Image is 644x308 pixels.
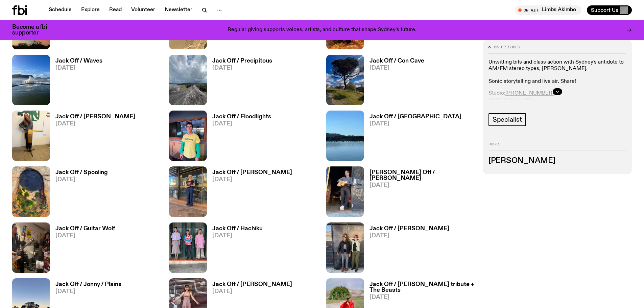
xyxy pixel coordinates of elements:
h3: Jack Off / Waves [55,58,102,64]
span: [DATE] [212,289,292,294]
span: [DATE] [369,294,475,300]
h3: Become a fbi supporter [12,24,55,36]
h3: [PERSON_NAME] [488,157,626,165]
h3: Jack Off / [PERSON_NAME] [212,170,292,175]
span: [DATE] [369,121,461,127]
h3: Jack Off / [PERSON_NAME] tribute + The Beasts [369,282,475,293]
p: Unwitting bits and class action with Sydney's antidote to AM/FM stereo types, [PERSON_NAME]. Soni... [488,59,626,85]
a: Specialist [488,113,526,126]
a: Newsletter [161,5,196,15]
img: Geoffrey O'Connor standing in the doorway to fbi radio, strumming his guitar [326,166,364,217]
h2: Hosts [488,142,626,150]
span: [DATE] [55,121,135,127]
span: [DATE] [212,233,263,239]
a: Jack Off / Spooling[DATE] [50,170,108,217]
h3: Jack Off / Con Cave [369,58,424,64]
span: [DATE] [212,121,271,127]
a: Jack Off / Floodlights[DATE] [207,114,271,161]
a: Jack Off / Guitar Wolf[DATE] [50,226,115,273]
h3: Jack Off / [PERSON_NAME] [369,226,449,232]
h3: Jack Off / [PERSON_NAME] [55,114,135,120]
a: Jack Off / Hachiku[DATE] [207,226,263,273]
a: [PERSON_NAME] Off / [PERSON_NAME][DATE] [364,170,475,217]
img: Carolina Stands smiing behind her Moog Theremin [12,111,50,161]
span: Support Us [591,7,618,13]
span: [DATE] [212,177,292,183]
span: [DATE] [55,289,121,294]
button: On AirLimbs Akimbo [515,5,581,15]
a: Jack Off / Con Cave[DATE] [364,58,424,105]
a: Jack Off / [PERSON_NAME][DATE] [364,226,449,273]
h3: Jack Off / Precipitous [212,58,272,64]
h3: [PERSON_NAME] Off / [PERSON_NAME] [369,170,475,181]
a: Read [105,5,126,15]
h3: Jack Off / Hachiku [212,226,263,232]
span: Specialist [493,116,522,123]
span: [DATE] [212,65,272,71]
a: Jack Off / [PERSON_NAME][DATE] [50,114,135,161]
h3: Jack Off / [PERSON_NAME] [212,282,292,287]
a: Jack Off / Waves[DATE] [50,58,102,105]
h3: Jack Off / Floodlights [212,114,271,120]
span: [DATE] [55,65,102,71]
h3: Jack Off / [GEOGRAPHIC_DATA] [369,114,461,120]
span: [DATE] [55,233,115,239]
button: Support Us [587,5,632,15]
span: [DATE] [369,183,475,188]
span: 86 episodes [494,45,520,49]
a: Jack Off / Precipitous[DATE] [207,58,272,105]
span: [DATE] [369,233,449,239]
p: Regular giving supports voices, artists, and culture that shape Sydney’s future. [228,27,416,33]
a: Jack Off / [PERSON_NAME][DATE] [207,170,292,217]
h3: Jack Off / Guitar Wolf [55,226,115,232]
a: Jack Off / [GEOGRAPHIC_DATA][DATE] [364,114,461,161]
span: [DATE] [55,177,108,183]
a: Volunteer [127,5,159,15]
h3: Jack Off / Jonny / Plains [55,282,121,287]
a: Explore [77,5,104,15]
h3: Jack Off / Spooling [55,170,108,175]
a: Schedule [45,5,76,15]
img: A landscape image of many swans on a lake on a clear blue day [326,111,364,161]
span: [DATE] [369,65,424,71]
img: Louis Parsons from Floodlights standing in the fbi studio. He smiles and is wearing a yellow and ... [169,111,207,161]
